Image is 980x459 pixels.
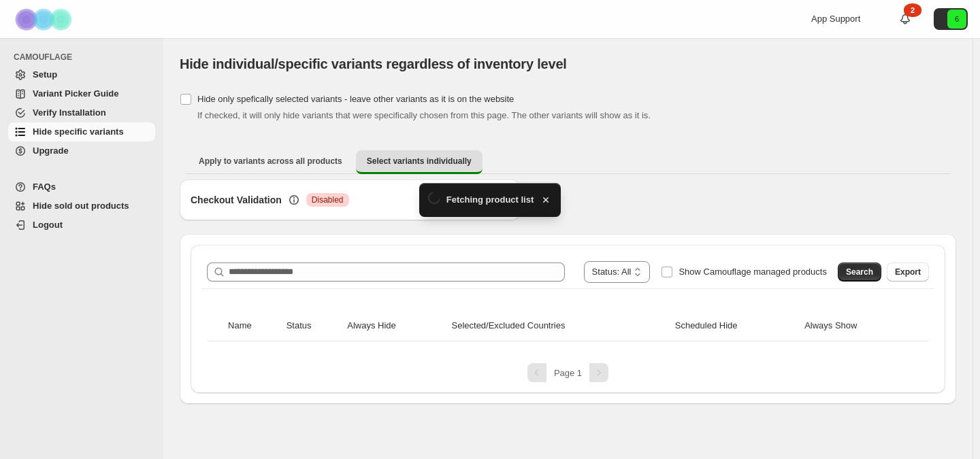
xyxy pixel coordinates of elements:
span: Hide only spefically selected variants - leave other variants as it is on the website [197,94,514,104]
span: Search [846,267,873,277]
th: Name [224,311,282,341]
button: Apply to variants across all products [188,150,353,172]
th: Always Show [800,311,912,341]
a: Variant Picker Guide [8,84,155,103]
span: Hide specific variants [33,126,124,137]
span: FAQs [33,182,56,192]
span: Apply to variants across all products [199,156,342,167]
span: Upgrade [33,146,69,156]
span: Verify Installation [33,107,106,118]
span: Fetching product list [446,193,534,207]
span: Page 1 [554,368,582,378]
span: If checked, it will only hide variants that were specifically chosen from this page. The other va... [197,110,651,120]
span: CAMOUFLAGE [14,52,157,63]
a: Verify Installation [8,103,155,122]
a: Logout [8,216,155,235]
span: Avatar with initials 6 [947,10,966,29]
th: Selected/Excluded Countries [448,311,671,341]
nav: Pagination [201,363,934,382]
span: Variant Picker Guide [33,88,118,99]
div: Select variants individually [180,180,956,404]
button: Avatar with initials 6 [934,8,968,30]
span: Show Camouflage managed products [679,267,827,277]
a: Upgrade [8,141,155,160]
span: App Support [811,14,860,24]
span: Select variants individually [367,156,472,167]
a: 2 [898,12,912,26]
th: Status [282,311,344,341]
a: Hide specific variants [8,122,155,141]
text: 6 [955,15,959,23]
th: Always Hide [343,311,447,341]
div: 2 [904,3,921,17]
span: Hide sold out products [33,201,129,211]
span: Setup [33,69,57,80]
button: Select variants individually [356,150,483,174]
a: Hide sold out products [8,197,155,216]
button: Search [838,262,881,282]
a: FAQs [8,177,155,197]
span: Hide individual/specific variants regardless of inventory level [180,56,567,71]
img: Camouflage [11,1,79,38]
span: Logout [33,220,63,230]
th: Scheduled Hide [671,311,800,341]
button: Export [887,262,929,282]
span: Export [895,267,921,277]
span: Disabled [312,194,344,205]
a: Setup [8,65,155,84]
h3: Checkout Validation [191,193,282,207]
